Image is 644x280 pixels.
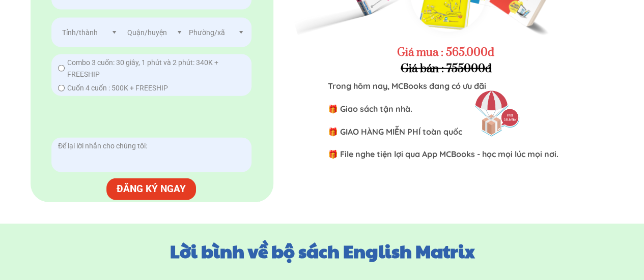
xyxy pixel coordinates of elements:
h3: Giá mua : 565.000đ [397,45,499,61]
span: Combo 3 cuốn: 30 giây, 1 phút và 2 phút: 340K + FREESHIP [67,57,240,80]
h3: Lời bình về bộ sách English Matrix [169,240,475,262]
h3: Giá bán : 755000đ [401,61,494,77]
p: ĐĂNG KÝ NGAY [106,178,197,200]
span: Cuốn 4 cuốn : 500K + FREESHIP [67,82,168,94]
h2: Trong hôm nay, MCBooks đang có ưu đãi 🎁 Giao sách tận nhà. 🎁 GIAO HÀNG MIỄN PHÍ toàn quốc 🎁 File ... [328,80,569,160]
